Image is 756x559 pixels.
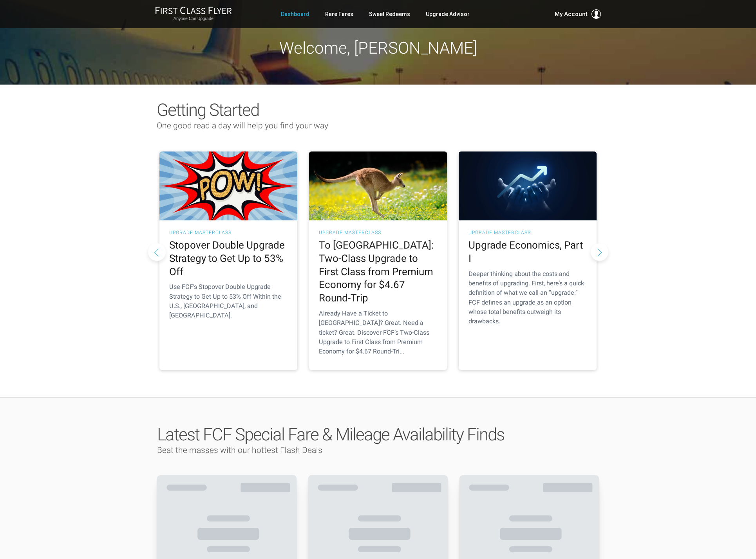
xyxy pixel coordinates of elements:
h2: To [GEOGRAPHIC_DATA]: Two-Class Upgrade to First Class from Premium Economy for $4.67 Round-Trip [319,239,437,305]
a: First Class FlyerAnyone Can Upgrade [155,6,232,22]
a: UPGRADE MASTERCLASS Upgrade Economics, Part I Deeper thinking about the costs and benefits of upg... [459,151,597,370]
button: Next slide [591,243,608,261]
p: Deeper thinking about the costs and benefits of upgrading. First, here’s a quick definition of wh... [468,269,587,326]
h2: Stopover Double Upgrade Strategy to Get Up to 53% Off [169,239,288,278]
span: One good read a day will help you find your way [157,121,328,130]
a: UPGRADE MASTERCLASS To [GEOGRAPHIC_DATA]: Two-Class Upgrade to First Class from Premium Economy f... [309,151,447,370]
a: Upgrade Advisor [426,7,470,21]
button: Previous slide [148,243,166,261]
p: Use FCF’s Stopover Double Upgrade Strategy to Get Up to 53% Off Within the U.S., [GEOGRAPHIC_DATA... [169,282,288,320]
h3: UPGRADE MASTERCLASS [319,230,437,235]
span: Beat the masses with our hottest Flash Deals [157,445,322,455]
button: My Account [555,9,601,19]
small: Anyone Can Upgrade [155,16,232,22]
a: Sweet Redeems [369,7,410,21]
a: UPGRADE MASTERCLASS Stopover Double Upgrade Strategy to Get Up to 53% Off Use FCF’s Stopover Doub... [159,151,297,370]
span: Latest FCF Special Fare & Mileage Availability Finds [157,424,504,445]
h2: Upgrade Economics, Part I [468,239,587,265]
p: Already Have a Ticket to [GEOGRAPHIC_DATA]? Great. Need a ticket? Great. Discover FCF’s Two-Class... [319,309,437,356]
a: Dashboard [281,7,309,21]
span: My Account [555,9,588,19]
img: First Class Flyer [155,6,232,14]
a: Rare Fares [325,7,353,21]
h3: UPGRADE MASTERCLASS [468,230,587,235]
span: Getting Started [157,100,259,120]
h3: UPGRADE MASTERCLASS [169,230,288,235]
span: Welcome, [PERSON_NAME] [279,38,477,58]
